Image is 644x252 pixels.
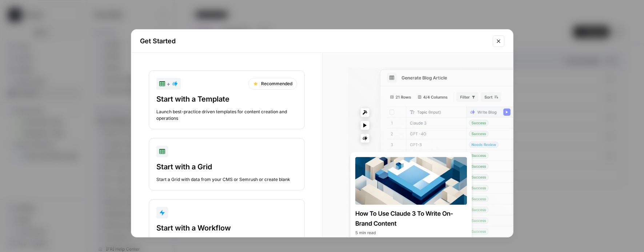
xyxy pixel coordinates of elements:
[159,79,178,88] div: +
[156,176,297,183] div: Start a Grid with data from your CMS or Semrush or create blank
[248,78,297,90] div: Recommended
[149,199,305,252] button: Start with a Workflow
[149,70,305,129] button: +RecommendedStart with a TemplateLaunch best-practice driven templates for content creation and o...
[156,94,297,104] div: Start with a Template
[156,109,297,122] div: Launch best-practice driven templates for content creation and operations
[156,223,297,233] div: Start with a Workflow
[149,138,305,190] button: Start with a GridStart a Grid with data from your CMS or Semrush or create blank
[156,162,297,172] div: Start with a Grid
[140,36,488,46] h2: Get Started
[493,35,504,47] button: Close modal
